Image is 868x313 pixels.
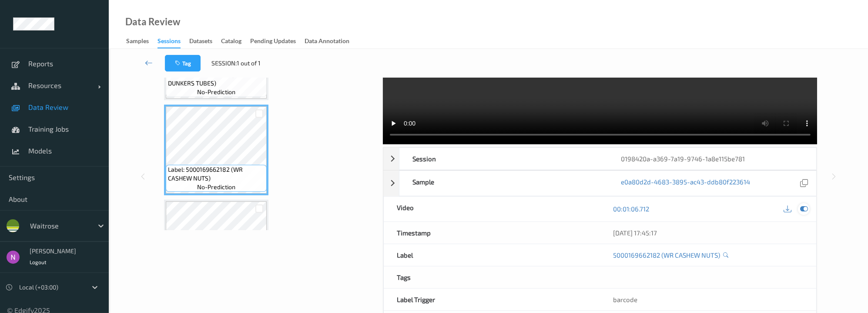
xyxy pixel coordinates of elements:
div: barcode [600,289,816,310]
div: Samples [126,37,149,48]
span: no-prediction [197,88,235,96]
div: Session0198420a-a369-7a19-9746-1a8e115be781 [383,147,817,170]
span: no-prediction [197,183,235,191]
a: 5000169662182 (WR CASHEW NUTS) [613,251,720,259]
div: 0198420a-a369-7a19-9746-1a8e115be781 [608,148,816,170]
a: Sessions [158,35,189,48]
div: Session [399,148,608,170]
a: Catalog [221,35,250,48]
span: 1 out of 1 [237,59,261,68]
div: Tags [384,266,600,288]
a: Pending Updates [250,35,305,48]
div: Datasets [189,37,212,48]
div: Data Review [125,17,180,26]
div: Label [384,244,600,266]
div: Samplee0a80d2d-4683-3895-ac43-ddb80f223614 [383,170,817,196]
div: Video [384,197,600,221]
a: Data Annotation [305,35,358,48]
a: e0a80d2d-4683-3895-ac43-ddb80f223614 [621,177,750,189]
div: Label Trigger [384,289,600,310]
a: Samples [126,35,158,48]
button: Tag [165,55,201,71]
a: 00:01:06.712 [613,204,649,213]
div: Catalog [221,37,241,48]
div: Data Annotation [305,37,349,48]
a: Datasets [189,35,221,48]
span: Session: [212,59,237,68]
div: Pending Updates [250,37,296,48]
span: Label: 7622202225192 (DRYLEA DUNKERS TUBES) [168,70,265,88]
div: Timestamp [384,222,600,244]
div: Sessions [158,37,181,48]
span: Label: 5000169662182 (WR CASHEW NUTS) [168,165,265,183]
div: Sample [399,171,608,196]
div: [DATE] 17:45:17 [613,228,803,237]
